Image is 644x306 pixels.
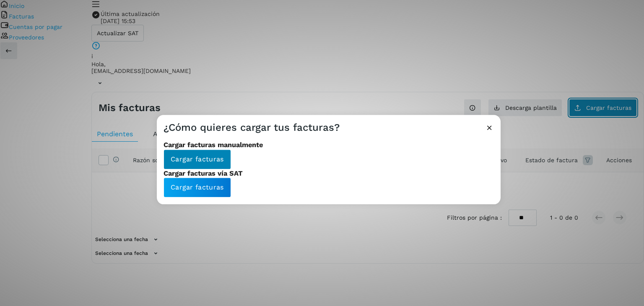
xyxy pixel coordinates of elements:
[164,169,494,178] h3: Cargar facturas vía SAT
[164,141,494,149] h3: Cargar facturas manualmente
[171,155,224,164] span: Cargar facturas
[164,149,231,169] button: Cargar facturas
[171,183,224,192] span: Cargar facturas
[164,178,231,198] button: Cargar facturas
[164,122,340,134] h3: ¿Cómo quieres cargar tus facturas?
